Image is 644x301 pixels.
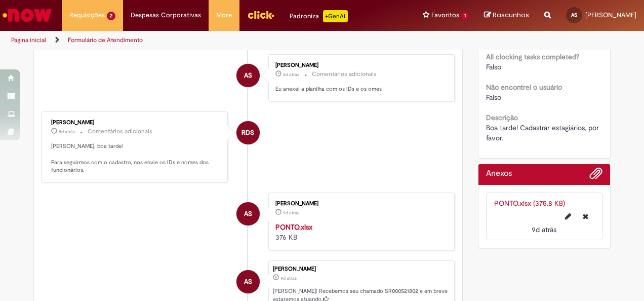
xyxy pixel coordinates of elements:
[51,142,220,174] p: [PERSON_NAME], boa tarde! Para seguirmos com o cadastro, nos envie os IDs e nomes dos funcionários.
[486,113,518,122] b: Descrição
[486,83,562,92] b: Não encontrei o usuário
[571,12,577,18] span: AS
[51,120,220,126] div: [PERSON_NAME]
[107,12,115,20] span: 2
[275,85,444,93] p: Eu anexei a planilha com os IDs e os omes
[8,31,422,50] ul: Trilhas de página
[11,36,46,44] a: Página inicial
[216,10,232,20] span: More
[486,169,512,178] h2: Anexos
[486,123,601,142] span: Boa tarde! Cadastrar estagiários, por favor.
[323,10,348,22] p: +GenAi
[275,222,312,232] a: PONTO.xlsx
[236,270,260,293] div: Anne Gabriely Agustinho Soares
[283,210,299,216] time: 20/08/2025 15:31:17
[273,266,449,272] div: [PERSON_NAME]
[88,127,152,136] small: Comentários adicionais
[247,7,274,22] img: click_logo_yellow_360x200.png
[241,121,254,145] span: RDS
[559,208,577,224] button: Editar nome de arquivo PONTO.xlsx
[68,36,143,44] a: Formulário de Atendimento
[283,71,299,78] time: 22/08/2025 10:02:31
[290,10,348,22] div: Padroniza
[486,52,579,61] b: All clocking tasks completed?
[585,11,636,19] span: [PERSON_NAME]
[589,167,602,185] button: Adicionar anexos
[69,10,105,20] span: Requisições
[236,202,260,225] div: Anne Gabriely Agustinho Soares
[431,10,459,20] span: Favoritos
[131,10,201,20] span: Despesas Corporativas
[494,199,565,208] a: PONTO.xlsx (375.8 KB)
[280,275,297,281] span: 9d atrás
[244,63,252,88] span: AS
[1,5,53,25] img: ServiceNow
[486,93,501,102] span: Falso
[59,129,75,135] span: 8d atrás
[532,225,556,234] span: 9d atrás
[236,121,260,144] div: Raquel De Souza
[283,210,299,216] span: 9d atrás
[244,270,252,294] span: AS
[577,208,594,224] button: Excluir PONTO.xlsx
[59,129,75,135] time: 21/08/2025 15:47:24
[493,10,529,20] span: Rascunhos
[275,62,444,68] div: [PERSON_NAME]
[275,201,444,207] div: [PERSON_NAME]
[244,202,252,226] span: AS
[461,12,469,20] span: 1
[236,64,260,87] div: Anne Gabriely Agustinho Soares
[275,222,444,242] div: 376 KB
[280,275,297,281] time: 20/08/2025 15:31:28
[484,11,529,20] a: Rascunhos
[486,62,501,71] span: Falso
[283,71,299,78] span: 8d atrás
[312,70,377,79] small: Comentários adicionais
